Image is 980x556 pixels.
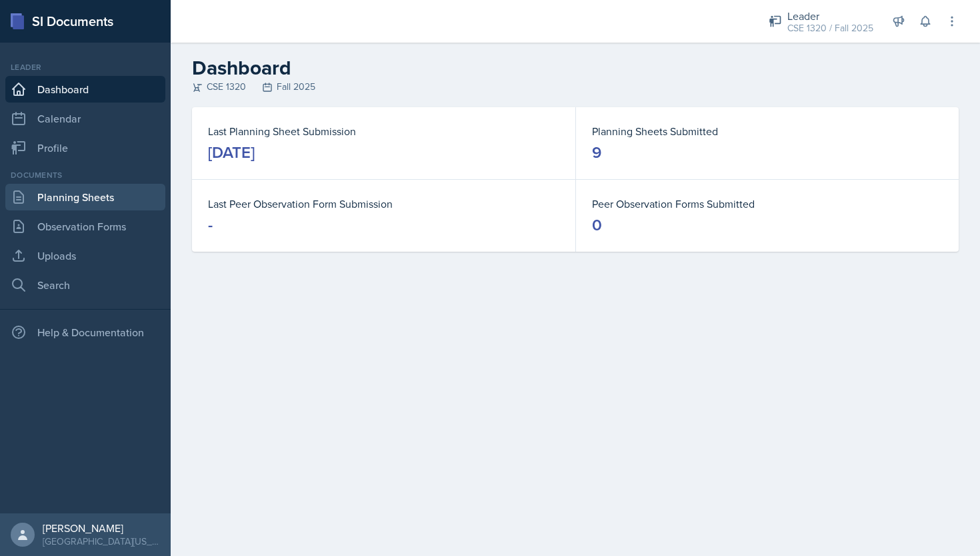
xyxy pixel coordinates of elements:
[192,80,959,94] div: CSE 1320 Fall 2025
[208,142,255,163] div: [DATE]
[208,214,213,236] div: -
[592,214,602,236] div: 0
[5,76,165,103] a: Dashboard
[592,142,601,163] div: 9
[43,535,160,548] div: [GEOGRAPHIC_DATA][US_STATE]
[5,213,165,240] a: Observation Forms
[5,135,165,161] a: Profile
[43,521,160,535] div: [PERSON_NAME]
[787,8,873,24] div: Leader
[592,123,943,139] dt: Planning Sheets Submitted
[208,196,559,212] dt: Last Peer Observation Form Submission
[5,61,165,73] div: Leader
[5,319,165,346] div: Help & Documentation
[5,169,165,181] div: Documents
[5,184,165,210] a: Planning Sheets
[5,105,165,132] a: Calendar
[192,56,959,80] h2: Dashboard
[592,196,943,212] dt: Peer Observation Forms Submitted
[208,123,559,139] dt: Last Planning Sheet Submission
[5,242,165,269] a: Uploads
[5,272,165,298] a: Search
[787,21,873,35] div: CSE 1320 / Fall 2025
